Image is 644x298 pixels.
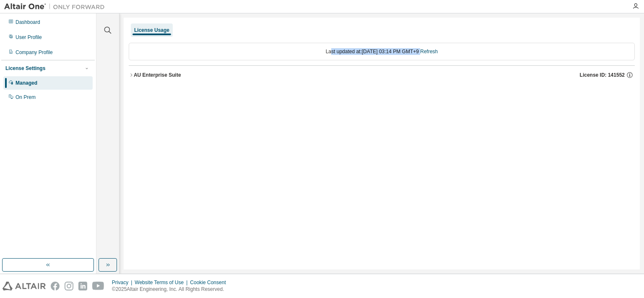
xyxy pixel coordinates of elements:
[190,279,231,286] div: Cookie Consent
[420,49,438,54] a: Refresh
[3,282,46,290] img: altair_logo.svg
[135,279,190,286] div: Website Terms of Use
[16,94,36,101] div: On Prem
[16,19,40,26] div: Dashboard
[129,43,635,60] div: Last updated at: [DATE] 03:14 PM GMT+9
[78,282,87,290] img: linkedin.svg
[112,279,135,286] div: Privacy
[16,80,37,86] div: Managed
[65,282,73,290] img: instagram.svg
[134,72,181,78] div: AU Enterprise Suite
[92,282,104,290] img: youtube.svg
[4,3,109,11] img: Altair One
[134,27,169,34] div: License Usage
[129,66,635,84] button: AU Enterprise SuiteLicense ID: 141552
[51,282,60,290] img: facebook.svg
[16,49,53,56] div: Company Profile
[112,286,231,293] p: © 2025 Altair Engineering, Inc. All Rights Reserved.
[16,34,42,41] div: User Profile
[580,72,625,78] span: License ID: 141552
[5,65,45,72] div: License Settings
